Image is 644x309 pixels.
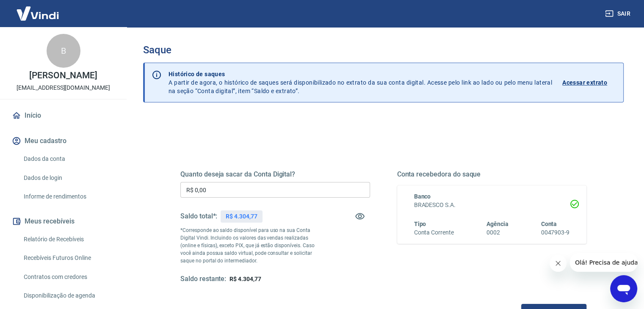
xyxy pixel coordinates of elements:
[10,106,116,125] a: Início
[47,34,80,68] div: B
[20,150,116,168] a: Dados da conta
[29,71,97,80] p: [PERSON_NAME]
[169,70,552,95] p: A partir de agora, o histórico de saques será disponibilizado no extrato da sua conta digital. Ac...
[10,132,116,150] button: Meu cadastro
[20,188,116,205] a: Informe de rendimentos
[562,78,607,87] p: Acessar extrato
[541,228,569,237] h6: 0047903-9
[486,221,509,227] span: Agência
[10,0,65,26] img: Vindi
[20,231,116,248] a: Relatório de Recebíveis
[603,6,634,22] button: Sair
[610,275,637,302] iframe: Botão para abrir a janela de mensagens
[180,212,217,221] h5: Saldo total*:
[550,255,567,272] iframe: Fechar mensagem
[226,212,257,221] p: R$ 4.304,77
[20,287,116,304] a: Disponibilização de agenda
[486,228,509,237] h6: 0002
[20,169,116,187] a: Dados de login
[10,212,116,231] button: Meus recebíveis
[180,170,370,179] h5: Quanto deseja sacar da Conta Digital?
[414,228,454,237] h6: Conta Corrente
[20,268,116,286] a: Contratos com credores
[414,201,570,210] h6: BRADESCO S.A.
[397,170,587,179] h5: Conta recebedora do saque
[169,70,552,78] p: Histórico de saques
[5,6,71,13] span: Olá! Precisa de ajuda?
[180,275,226,284] h5: Saldo restante:
[20,249,116,267] a: Recebíveis Futuros Online
[562,70,616,95] a: Acessar extrato
[180,226,323,265] p: *Corresponde ao saldo disponível para uso na sua Conta Digital Vindi. Incluindo os valores das ve...
[414,193,431,200] span: Banco
[17,83,110,92] p: [EMAIL_ADDRESS][DOMAIN_NAME]
[229,276,261,282] span: R$ 4.304,77
[541,221,557,227] span: Conta
[143,44,624,56] h3: Saque
[570,253,637,272] iframe: Mensagem da empresa
[414,221,426,227] span: Tipo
